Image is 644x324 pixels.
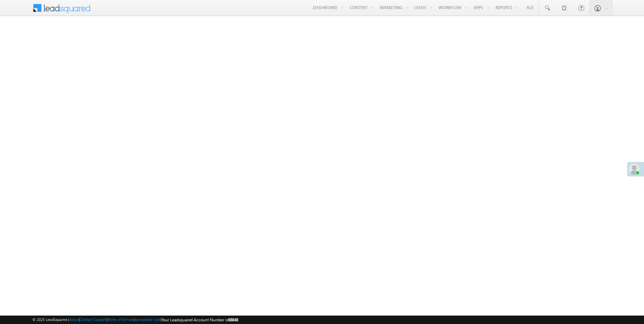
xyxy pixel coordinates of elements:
span: © 2025 LeadSquared | | | | | [32,317,238,323]
a: Acceptable Use [135,317,160,322]
a: Contact Support [80,317,106,322]
a: Terms of Service [107,317,134,322]
a: About [69,317,79,322]
span: Your Leadsquared Account Number is [161,317,238,322]
span: 68848 [228,317,238,322]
